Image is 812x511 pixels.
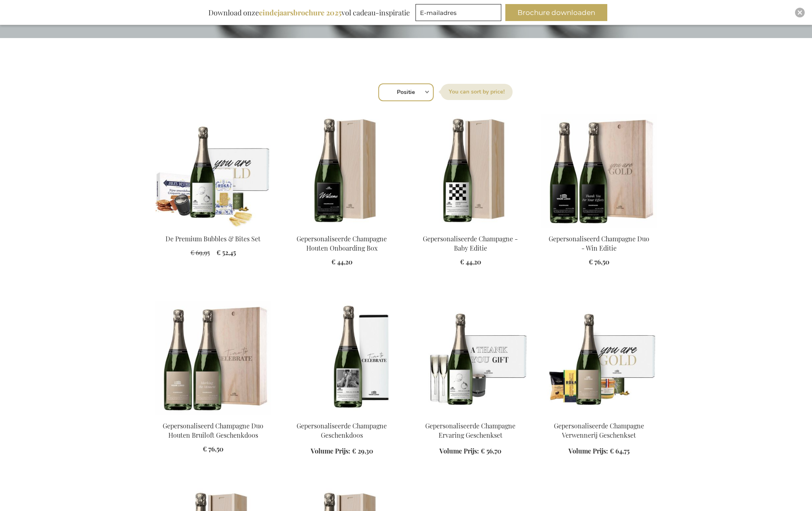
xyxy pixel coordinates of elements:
[568,447,608,455] span: Volume Prijs:
[163,422,263,439] a: Gepersonaliseerd Champagne Duo Houten Bruiloft Geschenkdoos
[541,411,657,419] a: Gepersonaliseerde Champagne Verwennerij Geschenkset
[284,301,400,415] img: Gepersonaliseerde Champagne Geschenkdoos
[441,84,513,100] label: Sorteer op
[541,224,657,232] a: Gepersonaliseerd Champagne Duo - Win Editie
[425,422,515,439] a: Gepersonaliseerde Champagne Ervaring Geschenkset
[155,114,271,228] img: De Premium Bubbles & Bites Set
[413,411,528,419] a: Gepersonaliseerde Champagne Ervaring Geschenkset
[610,447,630,455] span: € 64,75
[284,114,400,228] img: Personalised Champagne Wooden Onboarding Gift Box
[205,4,413,21] div: Download onze vol cadeau-inspiratie
[259,8,341,17] b: eindejaarsbrochure 2025
[589,258,609,266] span: € 76,50
[554,422,644,439] a: Gepersonaliseerde Champagne Verwennerij Geschenkset
[416,4,501,21] input: E-mailadres
[297,422,387,439] a: Gepersonaliseerde Champagne Geschenkdoos
[352,447,373,455] span: € 29,30
[203,445,223,453] span: € 76,50
[549,234,649,252] a: Gepersonaliseerd Champagne Duo - Win Editie
[481,447,501,455] span: € 56,70
[416,4,504,23] form: marketing offers and promotions
[155,411,271,419] a: Gepersonaliseerd Champagne Duo Houten Bruiloft Geschenkdoos
[311,447,373,456] a: Volume Prijs: € 29,30
[413,224,528,232] a: Gepersonaliseerde Champagne - Baby Editie
[413,114,528,228] img: Gepersonaliseerde Champagne - Baby Editie
[311,447,350,455] span: Volume Prijs:
[460,258,481,266] span: € 44,20
[284,411,400,419] a: Gepersonaliseerde Champagne Geschenkdoos
[795,8,805,17] div: Close
[297,234,387,252] a: Gepersonaliseerde Champagne Houten Onboarding Box
[155,301,271,415] img: Gepersonaliseerd Champagne Duo Houten Bruiloft Geschenkdoos
[541,301,657,415] img: Gepersonaliseerde Champagne Verwennerij Geschenkset
[284,224,400,232] a: Personalised Champagne Wooden Onboarding Gift Box
[505,4,607,21] button: Brochure downloaden
[439,447,479,455] span: Volume Prijs:
[413,301,528,415] img: Gepersonaliseerde Champagne Ervaring Geschenkset
[423,234,518,252] a: Gepersonaliseerde Champagne - Baby Editie
[439,447,501,456] a: Volume Prijs: € 56,70
[568,447,630,456] a: Volume Prijs: € 64,75
[797,10,802,15] img: Close
[541,114,657,228] img: Gepersonaliseerd Champagne Duo - Win Editie
[331,258,352,266] span: € 44,20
